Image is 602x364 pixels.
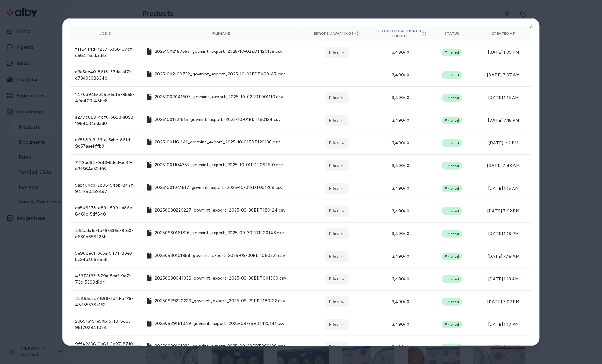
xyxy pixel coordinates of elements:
div: Finished [442,162,462,169]
button: Files [325,115,349,126]
span: 20251001221515_govmint_export_2025-10-01EDT180124.csv [155,116,280,122]
span: [DATE] 1:15 AM [480,94,527,101]
span: 20251001161141_govmint_export_2025-10-01EDT120136.csv [155,139,280,145]
button: Files [325,296,349,307]
div: Status [434,31,470,36]
div: Finished [442,298,462,305]
span: 3,490 / 0 [377,117,424,123]
button: 20251002041507_govmint_export_2025-10-02EDT001110.csv [146,93,283,100]
button: 20250930161816_govmint_export_2025-09-30EDT120143.csv [146,230,284,236]
span: 3,490 / 0 [377,208,424,214]
button: Files [325,92,349,103]
span: 3,490 / 0 [377,298,424,305]
td: 45372f33-879a-5eaf-9e7b-73c15399d1d4 [70,268,141,290]
span: 20250930220227_govmint_export_2025-09-30EDT180124.csv [155,207,285,213]
button: Files [325,183,349,194]
div: Finished [442,116,462,124]
td: 14703948-2b5e-5df9-9555-40e400148bc8 [70,86,141,109]
div: Finished [442,71,462,79]
button: Files [325,273,349,284]
span: [DATE] 7:07 AM [480,72,527,78]
span: [DATE] 1:15 AM [480,185,527,191]
button: Files [325,205,349,216]
span: [DATE] 1:10 PM [480,321,527,327]
button: Files [325,47,349,58]
span: 20251002100732_govmint_export_2025-10-02EDT060147.csv [155,71,285,77]
div: Finished [442,253,462,260]
button: 20250929101332_govmint_export_2025-09-29EDT060139.csv [146,343,285,349]
span: [DATE] 7:13 AM [480,344,527,350]
div: Finished [442,94,462,101]
td: 464adb1c-fa79-536c-91e0-c630b656228b [70,222,141,245]
div: Finished [442,343,462,351]
td: 2d69fa19-e50b-5ff9-8c63-95f20294f024 [70,313,141,336]
span: 20250929161049_govmint_export_2025-09-29EDT120141.csv [155,320,284,326]
div: Created At [480,31,527,36]
span: [DATE] 1:13 AM [480,276,527,282]
span: 3,490 / 0 [377,72,424,78]
span: 20251001041517_govmint_export_2025-10-01EDT001208.csv [155,184,282,190]
td: 5a8f00cb-2896-54bb-842f-94f290ab94d7 [70,177,141,200]
td: 5e968ed1-0c5a-547f-80e9-be24a40546e6 [70,245,141,268]
span: [DATE] 7:19 AM [480,253,527,259]
div: Finished [442,207,462,215]
td: d3e5cc40-86f8-57de-a17b-d73d0308834c [70,64,141,86]
span: 20250930101958_govmint_export_2025-09-30EDT060321.csv [155,252,285,258]
td: ff164f4d-7237-5368-97cf-c564f8ddac6b [70,41,141,64]
button: Loaded / Deactivated Bundles [377,28,424,38]
span: [DATE] 7:02 PM [480,208,527,214]
td: a277c669-4bf0-5893-a093-1964034dd3d0 [70,109,141,132]
button: Errors & Warnings [314,31,360,36]
button: 20251002160555_govmint_export_2025-10-02EDT120139.csv [146,48,282,54]
button: 20251001221515_govmint_export_2025-10-01EDT180124.csv [146,116,280,122]
div: Finished [442,230,462,237]
span: 3,490 / 0 [377,140,424,146]
span: 3,490 / 0 [377,276,424,282]
div: Finished [442,321,462,328]
button: Files [325,160,349,171]
span: 3,490 / 0 [377,230,424,237]
span: 20251002041507_govmint_export_2025-10-02EDT001110.csv [155,93,283,100]
td: 7f19ae64-0e10-5ded-ac3f-e3f664e52df6 [70,154,141,177]
button: Files [325,228,349,239]
button: 20250929161049_govmint_export_2025-09-29EDT120141.csv [146,320,284,326]
button: Files [325,341,349,353]
span: 20251001104357_govmint_export_2025-10-01EDT062510.csv [155,162,283,168]
button: 20250930101958_govmint_export_2025-09-30EDT060321.csv [146,252,285,258]
span: 3,490 / 0 [377,162,424,169]
button: 20250929220220_govmint_export_2025-09-29EDT180122.csv [146,298,285,304]
span: 3,490 / 0 [377,344,424,350]
button: 20251002100732_govmint_export_2025-10-02EDT060147.csv [146,71,285,77]
span: 20250929101332_govmint_export_2025-09-29EDT060139.csv [155,343,285,349]
span: 20250930041336_govmint_export_2025-09-30EDT001300.csv [155,275,286,281]
button: Files [325,137,349,148]
span: 3,490 / 0 [377,253,424,259]
div: Finished [442,275,462,283]
span: 3,490 / 0 [377,185,424,191]
button: 20251001104357_govmint_export_2025-10-01EDT062510.csv [146,162,283,168]
span: [DATE] 7:02 PM [480,298,527,305]
div: Job ID [75,31,136,36]
td: ca806278-e891-5991-a86e-8461c15df840 [70,200,141,222]
button: 20251001161141_govmint_export_2025-10-01EDT120136.csv [146,139,280,145]
span: [DATE] 1:11 PM [480,140,527,146]
button: 20250930220227_govmint_export_2025-09-30EDT180124.csv [146,207,285,213]
span: 3,490 / 0 [377,94,424,101]
span: [DATE] 1:18 PM [480,230,527,237]
span: [DATE] 7:15 PM [480,117,527,123]
button: Files [325,319,349,330]
span: 20250929220220_govmint_export_2025-09-29EDT180122.csv [155,298,285,304]
button: 20250930041336_govmint_export_2025-09-30EDT001300.csv [146,275,286,281]
div: Filename [146,31,297,36]
span: [DATE] 7:43 AM [480,162,527,169]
